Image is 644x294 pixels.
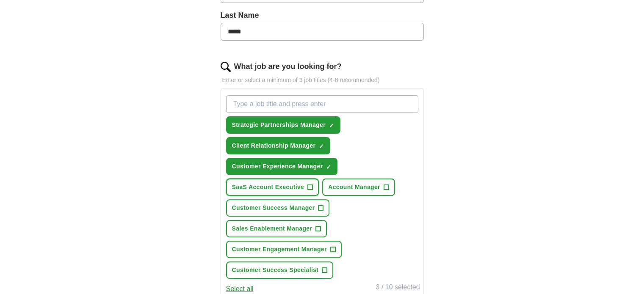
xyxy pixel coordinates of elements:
[232,183,304,192] span: SaaS Account Executive
[226,116,340,134] button: Strategic Partnerships Manager✓
[226,95,418,113] input: Type a job title and press enter
[329,122,334,129] span: ✓
[328,183,380,192] span: Account Manager
[226,199,330,217] button: Customer Success Manager
[226,241,342,258] button: Customer Engagement Manager
[221,10,424,21] label: Last Name
[226,220,327,237] button: Sales Enablement Manager
[226,284,254,294] button: Select all
[226,179,319,196] button: SaaS Account Executive
[226,137,331,154] button: Client Relationship Manager✓
[234,61,342,72] label: What job are you looking for?
[232,266,319,275] span: Customer Success Specialist
[232,162,323,171] span: Customer Experience Manager
[221,76,424,85] p: Enter or select a minimum of 3 job titles (4-8 recommended)
[326,164,331,170] span: ✓
[232,245,327,254] span: Customer Engagement Manager
[226,261,334,279] button: Customer Success Specialist
[226,158,338,175] button: Customer Experience Manager✓
[232,121,326,129] span: Strategic Partnerships Manager
[232,224,312,233] span: Sales Enablement Manager
[376,282,420,294] div: 3 / 10 selected
[221,62,231,72] img: search.png
[232,203,315,212] span: Customer Success Manager
[232,141,316,150] span: Client Relationship Manager
[322,179,395,196] button: Account Manager
[319,143,324,150] span: ✓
